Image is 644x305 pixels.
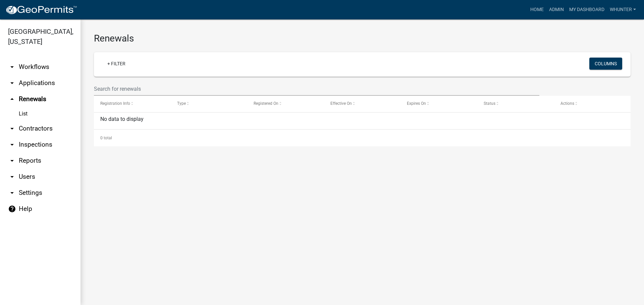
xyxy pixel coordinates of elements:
[528,3,546,16] a: Home
[254,101,278,106] span: Registered On
[102,58,131,70] a: + Filter
[589,58,622,70] button: Columns
[607,3,639,16] a: whunter
[171,96,248,112] datatable-header-cell: Type
[8,141,16,149] i: arrow_drop_down
[8,189,16,197] i: arrow_drop_down
[554,96,631,112] datatable-header-cell: Actions
[330,101,352,106] span: Effective On
[484,101,495,106] span: Status
[177,101,186,106] span: Type
[560,101,574,106] span: Actions
[8,157,16,165] i: arrow_drop_down
[94,33,631,44] h3: Renewals
[8,95,16,103] i: arrow_drop_up
[546,3,567,16] a: Admin
[100,101,130,106] span: Registration Info
[8,173,16,181] i: arrow_drop_down
[477,96,554,112] datatable-header-cell: Status
[567,3,607,16] a: My Dashboard
[324,96,401,112] datatable-header-cell: Effective On
[94,96,171,112] datatable-header-cell: Registration Info
[8,205,16,213] i: help
[8,125,16,133] i: arrow_drop_down
[407,101,426,106] span: Expires On
[94,82,539,96] input: Search for renewals
[8,63,16,71] i: arrow_drop_down
[247,96,324,112] datatable-header-cell: Registered On
[400,96,477,112] datatable-header-cell: Expires On
[94,130,631,146] div: 0 total
[94,112,631,129] div: No data to display
[8,79,16,87] i: arrow_drop_down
